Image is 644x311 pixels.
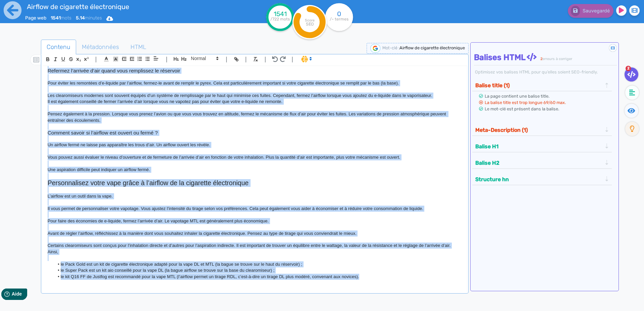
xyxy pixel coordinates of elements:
[540,57,542,61] span: 2
[51,15,61,21] b: 1541
[298,55,314,63] span: I.Assistant
[48,249,462,255] p: Ainsi,
[48,206,462,212] p: Il vous permet de personnaliser votre vapotage. Vous ajustez l’intensité du tirage selon vos préf...
[330,17,348,21] tspan: /- termes
[270,17,290,21] tspan: /722 mots
[25,1,218,12] input: title
[473,80,604,91] button: Balise title (1)
[485,94,549,99] span: La page contient une balise title.
[305,18,315,22] tspan: Score
[473,80,611,91] div: Balise title (1)
[274,10,287,18] tspan: 1541
[473,157,604,168] button: Balise H2
[54,267,462,273] li: le Super Pack est un kit aio conseillé pour la vape DL (la bague airflow se trouve sur la base du...
[51,15,71,21] span: mots
[48,230,462,237] p: Avant de régler l’airflow, réfléchissez à la manière dont vous souhaitez inhaler la cigarette éle...
[473,141,611,152] div: Balise H1
[48,154,462,160] p: Vous pouvez aussi évaluer le niveau d’ouverture et de fermeture de l’arrivée d’air en fonction de...
[34,5,44,11] span: Aide
[474,69,617,75] div: Optimisez vos balises HTML pour qu’elles soient SEO-friendly.
[48,179,462,187] h2: Personnalisez votre vape grâce à l’airflow de la cigarette électronique
[76,38,124,56] span: Métadonnées
[473,174,604,185] button: Structure hn
[41,40,76,55] a: Contenu
[473,157,611,168] div: Balise H2
[245,55,247,64] span: |
[95,55,97,64] span: |
[54,261,462,267] li: le Pack Gold est un kit de cigarette électronique adapté pour la vape DL et MTL (la bague se trou...
[583,8,610,14] span: Sauvegardé
[626,66,631,71] span: 2
[166,55,167,64] span: |
[485,100,566,105] span: La balise title est trop longue 69/60 max.
[125,38,152,56] span: HTML
[473,124,604,136] button: Meta-Description (1)
[542,57,572,61] span: erreurs à corriger
[25,15,46,21] span: Page web
[264,55,266,64] span: |
[48,80,462,86] p: Pour éviter les remontées d’e-liquide par l’airflow, fermez-le avant de remplir le pyrex. Cela es...
[76,15,85,21] b: 5.14
[226,55,227,64] span: |
[474,53,617,62] h4: Balises HTML
[473,124,611,136] div: Meta-Description (1)
[48,243,462,249] p: Certains clearomiseurs sont conçus pour l’inhalation directe et d’autres pour l’aspiration indire...
[306,21,314,27] tspan: SEO
[54,274,462,280] li: le kit Q16 FF de Justfog est recommandé pour la vape MTL (l’airflow permet un tirage RDL, c’est-à...
[76,15,102,21] span: minutes
[370,44,380,53] img: google-serp-logo.png
[48,130,462,136] h3: Comment savoir si l’airflow est ouvert ou fermé ?
[399,45,465,50] span: Airflow de cigarette électronique
[41,38,76,56] span: Contenu
[337,10,341,18] tspan: 0
[485,106,559,111] span: Le mot-clé est présent dans la balise.
[48,111,462,123] p: Pensez également à la pression. Lorsque vous prenez l’avion ou que vous vous trouvez en altitude,...
[473,174,611,185] div: Structure hn
[48,142,462,148] p: Un airflow fermé ne laisse pas apparaître les trous d’air. Un airflow ouvert les révèle.
[48,218,462,224] p: Pour faire des économies de e-liquide, fermez l’arrivée d’air. Le vapotage MTL est généralement p...
[76,40,125,55] a: Métadonnées
[48,93,462,99] p: Les clearomiseurs modernes sont souvent équipés d’un système de remplissage par le haut qui minim...
[48,99,462,105] p: Il est également conseillé de fermer l’arrivée d’air lorsque vous ne vapotez pas pour éviter que ...
[568,4,613,18] button: Sauvegardé
[48,193,462,199] p: L’airflow est un outil dans la vape.
[291,55,293,64] span: |
[48,167,462,173] p: Une aspiration difficile peut indiquer un airflow fermé.
[151,54,161,62] span: Aligment
[48,68,462,74] h3: Refermez l’arrivée d’air quand vous remplissez le réservoir
[382,45,399,50] span: Mot-clé :
[125,40,152,55] a: HTML
[473,141,604,152] button: Balise H1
